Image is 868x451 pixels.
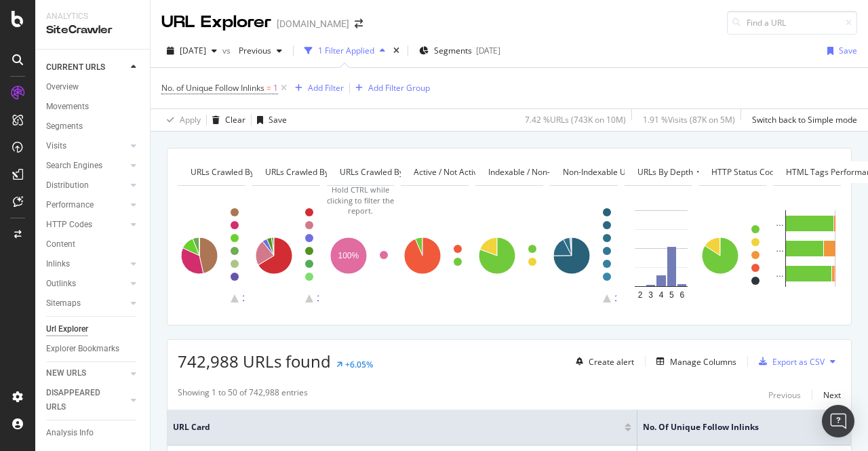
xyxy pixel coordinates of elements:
[46,257,127,271] a: Inlinks
[252,109,287,131] button: Save
[670,356,736,368] div: Manage Columns
[46,80,140,94] a: Overview
[327,184,394,216] span: Hold CTRL while clicking to filter the report.
[46,60,105,75] div: CURRENT URLS
[265,166,382,178] span: URLs Crawled By Botify By geo
[46,296,81,311] div: Sitemaps
[823,387,841,403] button: Next
[161,40,222,62] button: [DATE]
[709,161,850,183] h4: HTTP Status Codes Distribution
[46,386,115,414] div: DISAPPEARED URLS
[475,197,542,315] svg: A chart.
[46,257,70,271] div: Inlinks
[222,45,233,56] span: vs
[414,166,557,178] span: Active / Not Active URLs (organic - all)
[46,342,140,356] a: Explorer Bookmarks
[46,119,83,134] div: Segments
[46,159,127,173] a: Search Engines
[776,218,784,228] text: …
[46,80,79,94] div: Overview
[46,342,119,356] div: Explorer Bookmarks
[679,290,684,300] text: 6
[46,296,127,311] a: Sitemaps
[637,166,693,178] span: URLs by Depth
[161,82,264,94] span: No. of Unique Follow Inlinks
[46,366,86,380] div: NEW URLS
[273,79,278,98] span: 1
[308,82,344,94] div: Add Filter
[46,178,127,193] a: Distribution
[350,80,430,96] button: Add Filter Group
[563,166,690,178] span: Non-Indexable URLs Main Reason
[698,197,765,315] svg: A chart.
[669,290,674,300] text: 5
[550,197,616,315] svg: A chart.
[46,277,127,291] a: Outlinks
[46,218,127,232] a: HTTP Codes
[46,322,88,336] div: Url Explorer
[46,198,127,212] a: Performance
[46,237,75,252] div: Content
[391,44,402,58] div: times
[180,114,201,125] div: Apply
[401,197,467,315] svg: A chart.
[178,350,331,372] span: 742,988 URLs found
[173,421,621,433] span: URL Card
[768,389,801,401] div: Previous
[188,161,347,183] h4: URLs Crawled By Botify By pagetype
[753,351,825,372] button: Export as CSV
[486,161,674,183] h4: Indexable / Non-Indexable URLs Distribution
[747,109,857,131] button: Switch back to Simple mode
[318,45,374,56] div: 1 Filter Applied
[643,114,735,125] div: 1.91 % Visits ( 87K on 5M )
[233,45,271,56] span: Previous
[46,100,89,114] div: Movements
[262,161,402,183] h4: URLs Crawled By Botify By geo
[252,197,319,315] svg: A chart.
[242,294,254,303] text: 1/2
[776,244,784,254] text: …
[488,166,654,178] span: Indexable / Non-Indexable URLs distribution
[839,45,857,56] div: Save
[46,22,139,38] div: SiteCrawler
[161,109,201,131] button: Apply
[625,197,691,315] div: A chart.
[317,294,328,303] text: 1/2
[233,40,288,62] button: Previous
[823,389,841,401] div: Next
[340,166,479,178] span: URLs Crawled By Botify By scriptcalls
[46,426,140,440] a: Analysis Info
[727,11,857,35] input: Find a URL
[525,114,626,125] div: 7.42 % URLs ( 743K on 10M )
[46,100,140,114] a: Movements
[46,60,127,75] a: CURRENT URLS
[411,161,577,183] h4: Active / Not Active URLs
[178,197,244,315] div: A chart.
[776,269,784,279] text: …
[345,359,373,370] div: +6.05%
[355,19,363,28] div: arrow-right-arrow-left
[643,421,818,433] span: No. of Unique Follow Inlinks
[46,218,92,232] div: HTTP Codes
[368,82,430,94] div: Add Filter Group
[161,11,271,34] div: URL Explorer
[773,197,840,315] div: A chart.
[46,159,102,173] div: Search Engines
[768,387,801,403] button: Previous
[752,114,857,125] div: Switch back to Simple mode
[637,290,642,300] text: 2
[337,161,500,183] h4: URLs Crawled By Botify By scriptcalls
[46,139,127,153] a: Visits
[267,82,271,94] span: =
[46,198,94,212] div: Performance
[648,290,653,300] text: 3
[476,45,500,56] div: [DATE]
[570,351,634,372] button: Create alert
[327,197,393,315] div: A chart.
[207,109,245,131] button: Clear
[635,161,713,183] h4: URLs by Depth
